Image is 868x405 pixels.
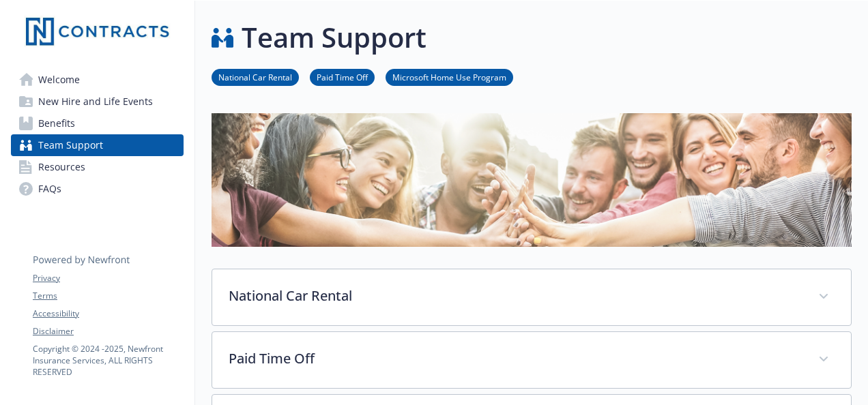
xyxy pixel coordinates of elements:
[38,69,80,91] span: Welcome
[11,69,184,91] a: Welcome
[38,112,75,134] span: Benefits
[212,269,851,325] div: National Car Rental
[38,178,61,200] span: FAQs
[212,113,852,246] img: team support page banner
[212,70,299,83] a: National Car Rental
[33,290,183,302] a: Terms
[11,156,184,178] a: Resources
[212,332,851,388] div: Paid Time Off
[11,178,184,200] a: FAQs
[229,348,802,369] p: Paid Time Off
[38,91,153,112] span: New Hire and Life Events
[11,134,184,156] a: Team Support
[38,156,85,178] span: Resources
[229,286,802,306] p: National Car Rental
[38,134,103,156] span: Team Support
[386,70,513,83] a: Microsoft Home Use Program
[33,272,183,284] a: Privacy
[11,112,184,134] a: Benefits
[310,70,375,83] a: Paid Time Off
[11,91,184,112] a: New Hire and Life Events
[33,325,183,337] a: Disclaimer
[242,17,426,58] h1: Team Support
[33,343,183,378] p: Copyright © 2024 - 2025 , Newfront Insurance Services, ALL RIGHTS RESERVED
[33,307,183,320] a: Accessibility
